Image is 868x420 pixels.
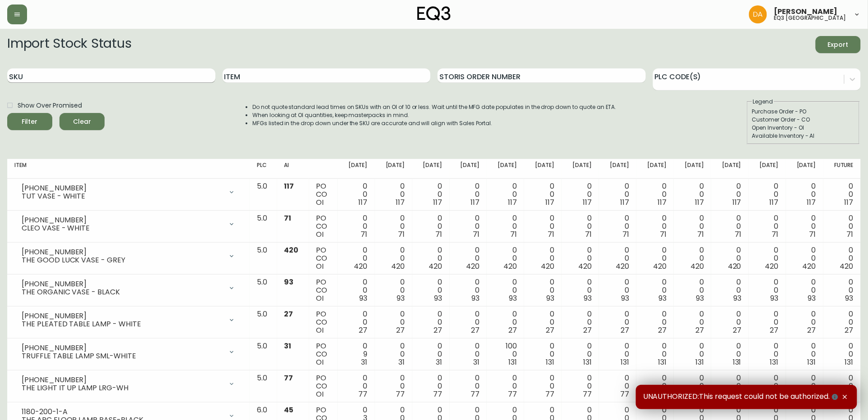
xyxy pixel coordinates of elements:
[620,389,629,399] span: 77
[752,132,855,140] div: Available Inventory - AI
[250,275,277,307] td: 5.0
[660,229,667,239] span: 71
[644,246,667,271] div: 0 0
[831,310,854,334] div: 0 0
[831,374,854,398] div: 0 0
[681,214,704,239] div: 0 0
[696,293,704,303] span: 93
[508,389,517,399] span: 77
[420,342,443,366] div: 0 0
[508,325,517,335] span: 27
[545,197,554,208] span: 117
[690,261,704,271] span: 420
[360,293,368,303] span: 93
[375,159,412,179] th: [DATE]
[457,374,480,398] div: 0 0
[735,229,741,239] span: 71
[681,182,704,207] div: 0 0
[793,278,816,303] div: 0 0
[697,229,704,239] span: 71
[345,342,368,366] div: 0 9
[831,342,854,366] div: 0 0
[252,111,617,119] li: When looking at OI quantities, keep masterpacks in mind.
[361,229,368,239] span: 71
[541,261,554,271] span: 420
[345,278,368,303] div: 0 0
[756,310,779,334] div: 0 0
[252,103,617,111] li: Do not quote standard lead times on SKUs with an OI of 10 or less. Wait until the MFG date popula...
[316,325,324,335] span: OI
[752,116,855,124] div: Customer Order - CO
[316,342,330,366] div: PO CO
[399,357,405,367] span: 31
[508,197,517,208] span: 117
[420,182,443,207] div: 0 0
[733,357,741,367] span: 131
[681,278,704,303] div: 0 0
[457,182,480,207] div: 0 0
[546,325,554,335] span: 27
[840,261,854,271] span: 420
[681,374,704,398] div: 0 0
[847,229,854,239] span: 71
[277,159,309,179] th: AI
[22,192,223,200] div: TUT VASE - WHITE
[392,261,405,271] span: 420
[658,357,667,367] span: 131
[22,288,223,296] div: THE ORGANIC VASE - BLACK
[845,325,854,335] span: 27
[420,246,443,271] div: 0 0
[316,261,324,271] span: OI
[606,246,629,271] div: 0 0
[457,342,480,366] div: 0 0
[18,101,82,110] span: Show Over Promised
[284,373,293,383] span: 77
[793,214,816,239] div: 0 0
[250,339,277,370] td: 5.0
[398,229,405,239] span: 71
[7,159,250,179] th: Item
[658,293,667,303] span: 93
[531,246,554,271] div: 0 0
[546,357,554,367] span: 131
[636,159,674,179] th: [DATE]
[494,214,517,239] div: 0 0
[457,278,480,303] div: 0 0
[22,116,38,127] div: Filter
[621,325,629,335] span: 27
[644,374,667,398] div: 0 0
[345,214,368,239] div: 0 0
[22,344,223,352] div: [PHONE_NUMBER]
[653,261,667,271] span: 420
[284,245,299,255] span: 420
[471,389,480,399] span: 77
[546,293,554,303] span: 93
[417,6,451,21] img: logo
[316,357,324,367] span: OI
[420,310,443,334] div: 0 0
[509,293,517,303] span: 93
[620,197,629,208] span: 117
[681,246,704,271] div: 0 0
[397,325,405,335] span: 27
[487,159,524,179] th: [DATE]
[765,261,779,271] span: 420
[14,374,242,394] div: [PHONE_NUMBER]THE LIGHT IT UP LAMP LRG-WH
[770,197,779,208] span: 117
[22,408,223,416] div: 1180-200-1-A
[524,159,562,179] th: [DATE]
[284,213,292,223] span: 71
[718,374,741,398] div: 0 0
[808,325,816,335] span: 27
[616,261,629,271] span: 420
[250,159,277,179] th: PLC
[67,116,97,127] span: Clear
[831,278,854,303] div: 0 0
[548,229,554,239] span: 71
[752,108,855,116] div: Purchase Order - PO
[644,214,667,239] div: 0 0
[382,342,405,366] div: 0 0
[816,36,861,53] button: Export
[606,374,629,398] div: 0 0
[728,261,741,271] span: 420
